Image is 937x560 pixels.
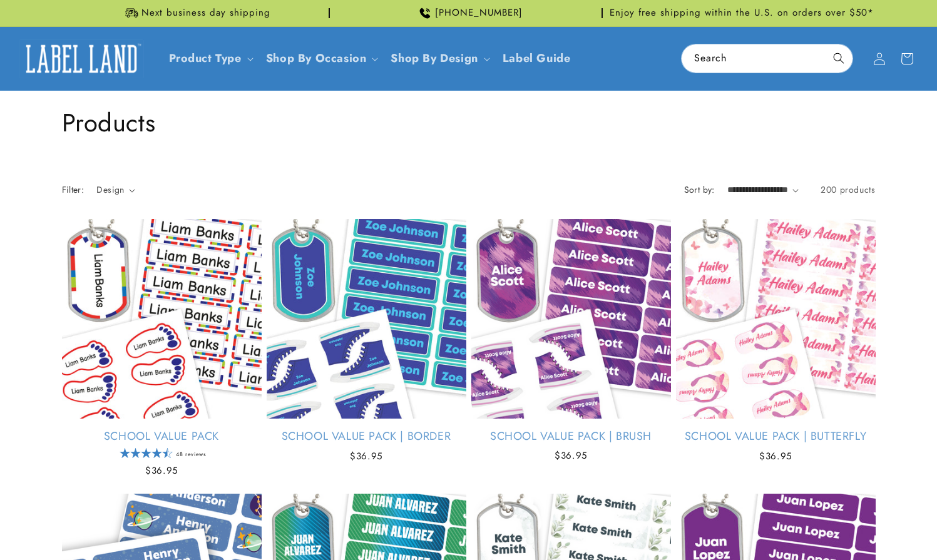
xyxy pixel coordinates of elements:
a: School Value Pack | Border [267,429,466,444]
summary: Product Type [161,44,259,73]
span: [PHONE_NUMBER] [435,7,523,19]
a: Label Land [14,34,149,83]
span: Label Guide [503,51,571,66]
span: 200 products [821,183,875,196]
summary: Shop By Design [383,44,494,73]
h1: Products [62,106,876,139]
span: Design [96,183,124,196]
summary: Design (0 selected) [96,183,135,196]
summary: Shop By Occasion [259,44,384,73]
img: Label Land [19,39,144,78]
a: School Value Pack | Butterfly [676,429,876,444]
a: Shop By Design [391,50,478,66]
span: Next business day shipping [141,7,270,19]
button: Search [825,44,853,72]
span: Enjoy free shipping within the U.S. on orders over $50* [610,7,874,19]
a: School Value Pack [62,429,262,444]
a: Label Guide [495,44,578,73]
iframe: Gorgias Floating Chat [674,501,924,547]
label: Sort by: [684,183,715,196]
a: Product Type [169,50,242,66]
h2: Filter: [62,183,84,196]
a: School Value Pack | Brush [471,429,671,444]
span: Shop By Occasion [266,51,367,66]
